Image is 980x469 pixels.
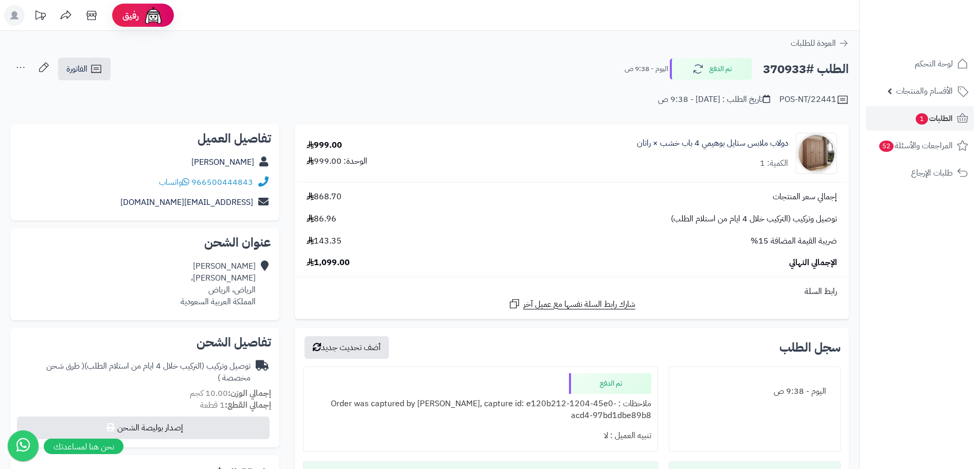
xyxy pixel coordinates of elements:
[915,111,953,126] span: الطلبات
[523,299,635,310] span: شارك رابط السلة نفسها مع عميل آخر
[58,58,111,80] a: الفاتورة
[791,37,849,49] a: العودة للطلبات
[191,156,254,168] a: [PERSON_NAME]
[879,141,894,152] span: 52
[675,381,834,402] div: اليوم - 9:38 ص
[305,336,389,359] button: أضف تحديث جديد
[789,257,837,269] span: الإجمالي النهائي
[307,235,342,247] span: 143.35
[916,113,928,125] span: 1
[19,132,271,145] h2: تفاصيل العميل
[27,5,53,28] a: تحديثات المنصة
[307,191,342,203] span: 868.70
[19,336,271,349] h2: تفاصيل الشحن
[866,51,974,76] a: لوحة التحكم
[46,360,251,384] span: ( طرق شحن مخصصة )
[508,298,635,310] a: شارك رابط السلة نفسها مع عميل آخر
[310,426,651,446] div: تنبيه العميل : لا
[866,106,974,131] a: الطلبات1
[911,166,953,180] span: طلبات الإرجاع
[200,399,271,411] small: 1 قطعة
[866,161,974,185] a: طلبات الإرجاع
[307,140,342,151] div: 999.00
[120,196,253,209] a: [EMAIL_ADDRESS][DOMAIN_NAME]
[779,341,841,354] h3: سجل الطلب
[670,58,752,80] button: تم الدفع
[310,394,651,426] div: ملاحظات : Order was captured by [PERSON_NAME], capture id: e120b212-1204-45e0-acd4-97bd1dbe89b8
[910,29,970,50] img: logo-2.png
[779,94,849,106] div: POS-NT/22441
[751,235,837,247] span: ضريبة القيمة المضافة 15%
[760,158,788,169] div: الكمية: 1
[658,94,770,106] div: تاريخ الطلب : [DATE] - 9:38 ص
[122,9,139,22] span: رفيق
[225,399,271,411] strong: إجمالي القطع:
[19,236,271,249] h2: عنوان الشحن
[307,257,350,269] span: 1,099.00
[569,373,651,394] div: تم الدفع
[17,416,270,439] button: إصدار بوليصة الشحن
[66,63,87,75] span: الفاتورة
[773,191,837,203] span: إجمالي سعر المنتجات
[796,133,836,174] img: 1749977265-1-90x90.jpg
[763,59,849,80] h2: الطلب #370933
[671,213,837,225] span: توصيل وتركيب (التركيب خلال 4 ايام من استلام الطلب)
[791,37,836,49] span: العودة للطلبات
[228,387,271,399] strong: إجمالي الوزن:
[190,387,271,399] small: 10.00 كجم
[915,57,953,71] span: لوحة التحكم
[866,133,974,158] a: المراجعات والأسئلة52
[143,5,164,26] img: ai-face.png
[625,64,668,74] small: اليوم - 9:38 ص
[896,84,953,98] span: الأقسام والمنتجات
[637,137,788,149] a: دولاب ملابس ستايل بوهيمي 4 باب خشب × راتان
[299,286,845,298] div: رابط السلة
[878,138,953,153] span: المراجعات والأسئلة
[181,260,256,307] div: [PERSON_NAME] [PERSON_NAME]، الرياض، الرياض المملكة العربية السعودية
[307,213,336,225] span: 86.96
[191,176,253,188] a: 966500444843
[307,155,367,167] div: الوحدة: 999.00
[19,360,251,384] div: توصيل وتركيب (التركيب خلال 4 ايام من استلام الطلب)
[159,176,189,188] a: واتساب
